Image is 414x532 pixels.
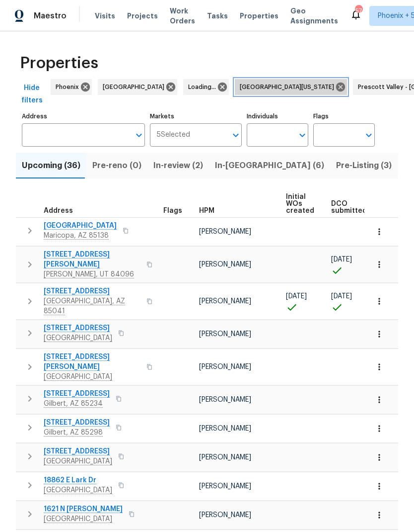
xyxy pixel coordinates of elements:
[286,193,314,214] span: Initial WOs created
[170,6,195,26] span: Work Orders
[336,159,392,173] span: Pre-Listing (3)
[16,79,48,109] button: Hide filters
[20,82,44,106] span: Hide filters
[207,12,228,19] span: Tasks
[22,113,145,119] label: Address
[34,11,67,21] span: Maestro
[199,228,251,235] span: [PERSON_NAME]
[290,6,338,26] span: Geo Assignments
[362,128,376,142] button: Open
[215,159,324,173] span: In-[GEOGRAPHIC_DATA] (6)
[199,363,251,370] span: [PERSON_NAME]
[20,58,98,68] span: Properties
[355,6,362,16] div: 57
[44,207,73,214] span: Address
[235,79,347,95] div: [GEOGRAPHIC_DATA][US_STATE]
[163,207,182,214] span: Flags
[127,11,158,21] span: Projects
[92,159,141,173] span: Pre-reno (0)
[56,82,83,92] span: Phoenix
[247,113,308,119] label: Individuals
[98,79,177,95] div: [GEOGRAPHIC_DATA]
[199,483,251,490] span: [PERSON_NAME]
[95,11,115,21] span: Visits
[295,128,309,142] button: Open
[199,454,251,461] span: [PERSON_NAME]
[199,396,251,403] span: [PERSON_NAME]
[188,82,220,92] span: Loading...
[51,79,92,95] div: Phoenix
[199,298,251,305] span: [PERSON_NAME]
[132,128,146,142] button: Open
[157,131,190,139] span: 5 Selected
[331,293,352,300] span: [DATE]
[199,207,214,214] span: HPM
[150,113,242,119] label: Markets
[229,128,243,142] button: Open
[240,82,338,92] span: [GEOGRAPHIC_DATA][US_STATE]
[183,79,229,95] div: Loading...
[22,159,80,173] span: Upcoming (36)
[331,200,367,214] span: DCO submitted
[331,256,352,263] span: [DATE]
[103,82,168,92] span: [GEOGRAPHIC_DATA]
[286,293,307,300] span: [DATE]
[153,159,203,173] span: In-review (2)
[240,11,278,21] span: Properties
[199,425,251,432] span: [PERSON_NAME]
[199,331,251,338] span: [PERSON_NAME]
[199,261,251,268] span: [PERSON_NAME]
[313,113,375,119] label: Flags
[199,512,251,519] span: [PERSON_NAME]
